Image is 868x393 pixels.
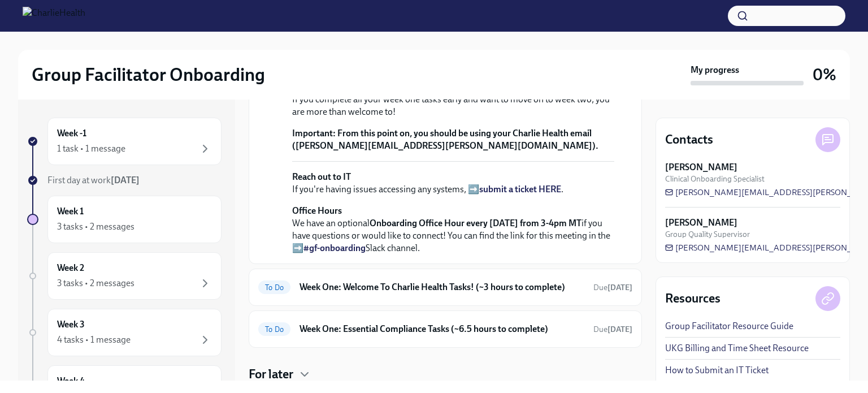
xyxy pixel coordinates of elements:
[292,205,614,254] p: We have an optional if you have questions or would like to connect! You can find the link for thi...
[32,63,265,86] h2: Group Facilitator Onboarding
[292,128,598,151] strong: From this point on, you should be using your Charlie Health email ([PERSON_NAME][EMAIL_ADDRESS][P...
[292,205,342,216] strong: Office Hours
[27,174,222,187] a: First day at work[DATE]
[57,221,134,233] div: 3 tasks • 2 messages
[27,196,222,243] a: Week 13 tasks • 2 messages
[57,205,84,218] h6: Week 1
[665,131,713,148] h4: Contacts
[665,290,721,307] h4: Resources
[249,366,293,383] h4: For later
[593,325,632,334] span: Due
[607,283,632,292] strong: [DATE]
[111,175,140,185] strong: [DATE]
[57,142,125,155] div: 1 task • 1 message
[27,309,222,356] a: Week 34 tasks • 1 message
[593,283,632,292] span: Due
[27,118,222,165] a: Week -11 task • 1 message
[57,318,85,331] h6: Week 3
[292,128,336,139] strong: Important:
[249,366,642,383] div: For later
[300,281,584,293] h6: Week One: Welcome To Charlie Health Tasks! (~3 hours to complete)
[292,171,351,182] strong: Reach out to IT
[813,64,836,85] h3: 0%
[57,127,86,140] h6: Week -1
[665,364,769,377] a: How to Submit an IT Ticket
[258,320,632,338] a: To DoWeek One: Essential Compliance Tasks (~6.5 hours to complete)Due[DATE]
[57,262,84,274] h6: Week 2
[258,283,290,292] span: To Do
[691,64,739,76] strong: My progress
[665,217,737,229] strong: [PERSON_NAME]
[593,324,632,335] span: August 18th, 2025 10:00
[607,325,632,334] strong: [DATE]
[665,320,793,332] a: Group Facilitator Resource Guide
[47,175,140,185] span: First day at work
[292,171,614,196] p: If you're having issues accessing any systems, ➡️ .
[292,93,614,118] p: If you complete all your week one tasks early and want to move on to week two, you are more than ...
[23,7,85,25] img: CharlieHealth
[370,218,581,228] strong: Onboarding Office Hour every [DATE] from 3-4pm MT
[303,243,366,253] a: #gf-onboarding
[300,323,584,335] h6: Week One: Essential Compliance Tasks (~6.5 hours to complete)
[258,278,632,296] a: To DoWeek One: Welcome To Charlie Health Tasks! (~3 hours to complete)Due[DATE]
[593,282,632,293] span: August 18th, 2025 10:00
[665,174,765,184] span: Clinical Onboarding Specialist
[665,229,750,240] span: Group Quality Supervisor
[665,161,737,174] strong: [PERSON_NAME]
[27,252,222,300] a: Week 23 tasks • 2 messages
[665,342,809,355] a: UKG Billing and Time Sheet Resource
[57,277,134,290] div: 3 tasks • 2 messages
[258,325,290,334] span: To Do
[57,334,131,346] div: 4 tasks • 1 message
[479,184,561,195] a: submit a ticket HERE
[57,375,85,387] h6: Week 4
